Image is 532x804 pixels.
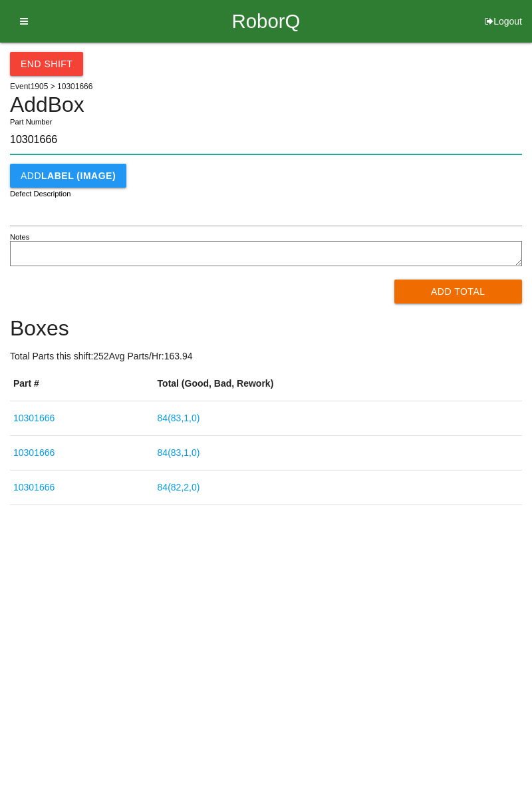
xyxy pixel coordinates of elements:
a: 10301666 [13,447,55,458]
button: AddLABEL (IMAGE) [10,164,126,188]
label: Notes [10,232,29,243]
th: Total (Good, Bad, Rework) [154,367,522,401]
a: 84(83,1,0) [158,447,200,458]
a: 10301666 [13,413,55,423]
b: LABEL (IMAGE) [41,170,116,181]
label: Part Number [10,116,52,128]
label: Defect Description [10,188,71,200]
button: Add Total [394,280,523,303]
th: Part # [10,367,154,401]
input: Required [10,126,522,154]
a: 84(82,2,0) [158,482,200,493]
h4: Add Box [10,93,522,116]
p: Total Parts this shift: 252 Avg Parts/Hr: 163.94 [10,349,522,363]
span: Event 1905 > 10301666 [10,82,92,91]
h4: Boxes [10,317,522,340]
a: 84(83,1,0) [158,413,200,423]
a: 10301666 [13,482,55,493]
button: End Shift [10,52,83,76]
